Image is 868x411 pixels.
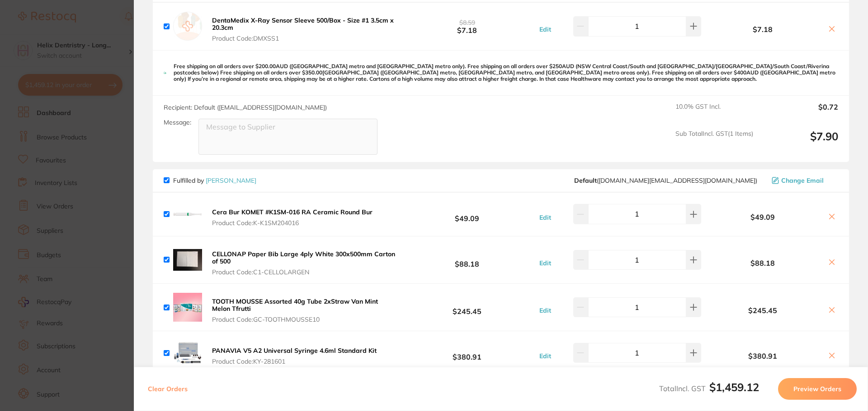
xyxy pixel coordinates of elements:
span: Product Code: KY-281601 [212,358,377,365]
b: DentaMedix X-Ray Sensor Sleeve 500/Box - Size #1 3.5cm x 20.3cm [212,16,394,32]
span: Product Code: K-K1SM204016 [212,219,373,226]
button: DentaMedix X-Ray Sensor Sleeve 500/Box - Size #1 3.5cm x 20.3cm Product Code:DMXSS1 [209,16,400,42]
button: Edit [537,25,554,33]
b: Cera Bur KOMET #K1SM-016 RA Ceramic Round Bur [212,208,373,216]
output: $7.90 [760,130,838,155]
img: bDl1eGR0Zw [173,200,202,229]
button: Preview Orders [778,378,857,400]
button: Edit [537,213,554,222]
button: Clear Orders [145,378,190,400]
b: $245.45 [703,306,822,314]
b: $1,459.12 [709,380,759,394]
a: [PERSON_NAME] [206,176,256,185]
span: Total Incl. GST [659,384,759,393]
b: $7.18 [703,25,822,33]
button: Edit [537,306,554,314]
img: aXp0eWJnYw [173,338,202,367]
b: $88.18 [703,259,822,267]
button: PANAVIA V5 A2 Universal Syringe 4.6ml Standard Kit Product Code:KY-281601 [209,346,379,365]
span: 10.0 % GST Incl. [675,103,753,123]
span: Product Code: C1-CELLOLARGEN [212,268,397,276]
span: Product Code: DMXSS1 [212,35,397,42]
b: $245.45 [400,299,534,316]
p: Free shipping on all orders over $200.00AUD ([GEOGRAPHIC_DATA] metro and [GEOGRAPHIC_DATA] metro ... [174,63,838,83]
button: Edit [537,259,554,267]
b: $88.18 [400,251,534,268]
b: CELLONAP Paper Bib Large 4ply White 300x500mm Carton of 500 [212,250,395,265]
span: Product Code: GC-TOOTHMOUSSE10 [212,316,397,323]
label: Message: [164,119,191,126]
span: customer.care@henryschein.com.au [574,177,757,184]
img: empty.jpg [173,12,202,41]
output: $0.72 [760,103,838,123]
button: Change Email [769,176,838,185]
span: $8.59 [459,18,475,27]
button: Edit [537,352,554,360]
b: $49.09 [703,213,822,221]
b: PANAVIA V5 A2 Universal Syringe 4.6ml Standard Kit [212,346,377,355]
button: Cera Bur KOMET #K1SM-016 RA Ceramic Round Bur Product Code:K-K1SM204016 [209,208,375,227]
span: Change Email [781,177,824,184]
p: Fulfilled by [173,177,256,184]
b: Default [574,176,597,185]
img: YWk0amhycg [173,293,202,322]
span: Sub Total Incl. GST ( 1 Items) [675,130,753,155]
button: CELLONAP Paper Bib Large 4ply White 300x500mm Carton of 500 Product Code:C1-CELLOLARGEN [209,250,400,276]
b: $380.91 [400,345,534,361]
button: TOOTH MOUSSE Assorted 40g Tube 2xStraw Van Mint Melon Tfrutti Product Code:GC-TOOTHMOUSSE10 [209,297,400,323]
img: eDl4a2t1cg [173,245,202,274]
span: Recipient: Default ( [EMAIL_ADDRESS][DOMAIN_NAME] ) [164,103,327,111]
b: $380.91 [703,352,822,360]
b: TOOTH MOUSSE Assorted 40g Tube 2xStraw Van Mint Melon Tfrutti [212,297,378,313]
b: $49.09 [400,206,534,222]
b: $7.18 [400,18,534,35]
